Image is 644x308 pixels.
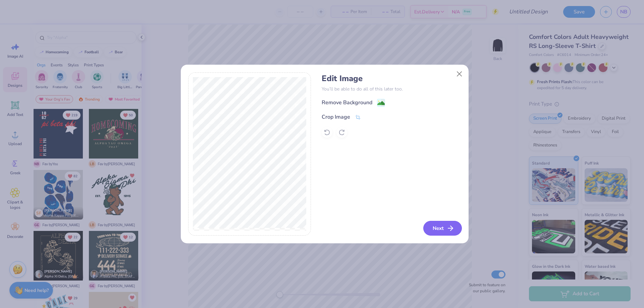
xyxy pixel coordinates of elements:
[322,85,461,93] p: You’ll be able to do all of this later too.
[423,221,462,236] button: Next
[322,74,461,83] h4: Edit Image
[322,113,350,121] div: Crop Image
[322,99,372,107] div: Remove Background
[453,68,466,80] button: Close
